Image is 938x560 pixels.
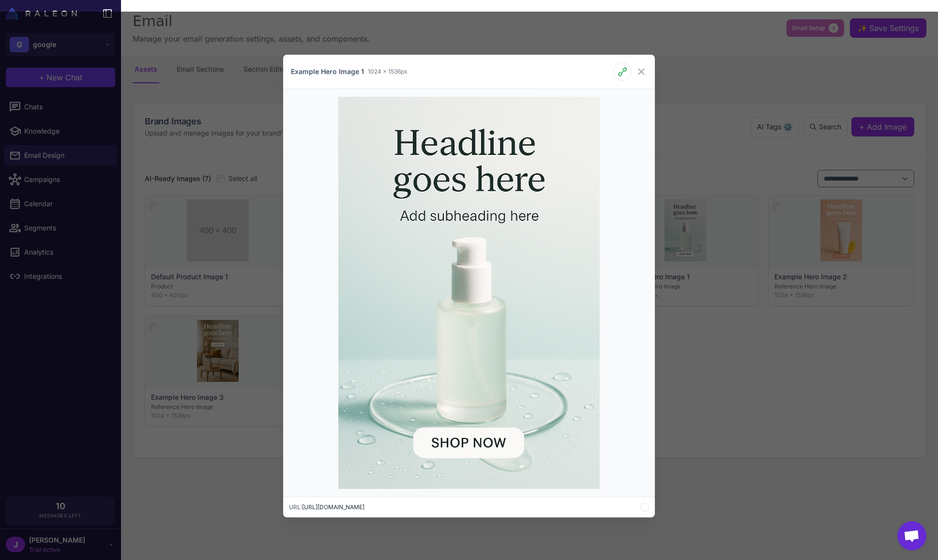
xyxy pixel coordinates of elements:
[289,502,364,511] div: URL:
[302,503,364,510] span: [URL][DOMAIN_NAME]
[291,66,364,77] div: Example Hero Image 1
[897,521,926,550] div: Open chat
[6,8,81,19] a: Raleon Logo
[6,8,77,19] img: Raleon Logo
[368,67,408,76] span: 1024 × 1536px
[338,97,600,489] img: Example Hero Image 1
[640,502,649,511] button: Copy Image URL
[613,62,632,81] button: Copy Image URL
